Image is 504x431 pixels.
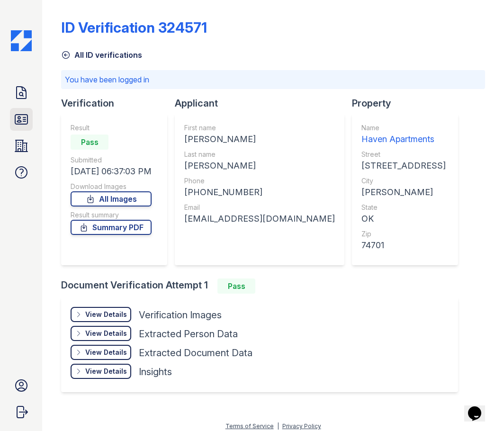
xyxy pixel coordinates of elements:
div: Extracted Person Data [139,327,238,341]
div: Insights [139,365,172,378]
div: [EMAIL_ADDRESS][DOMAIN_NAME] [184,212,335,225]
div: [PERSON_NAME] [361,186,446,199]
div: Name [361,123,446,133]
div: View Details [85,310,127,319]
div: First name [184,123,335,133]
div: City [361,176,446,186]
a: Name Haven Apartments [361,123,446,146]
a: Privacy Policy [282,422,321,430]
div: 74701 [361,239,446,252]
iframe: chat widget [464,393,495,422]
div: Phone [184,176,335,186]
div: State [361,203,446,212]
div: | [277,422,279,430]
div: Zip [361,229,446,239]
div: Street [361,150,446,159]
div: Applicant [175,97,352,110]
a: Summary PDF [71,220,152,235]
div: Haven Apartments [361,133,446,146]
div: OK [361,212,446,225]
div: [PERSON_NAME] [184,159,335,172]
div: Submitted [71,155,152,165]
div: Email [184,203,335,212]
div: Result summary [71,210,152,220]
div: Property [352,97,466,110]
div: View Details [85,329,127,338]
div: Verification [61,97,175,110]
div: Extracted Document Data [139,346,252,359]
div: Result [71,123,152,133]
div: View Details [85,367,127,376]
div: [PHONE_NUMBER] [184,186,335,199]
img: CE_Icon_Blue-c292c112584629df590d857e76928e9f676e5b41ef8f769ba2f05ee15b207248.png [11,30,32,51]
div: Download Images [71,182,152,191]
div: Last name [184,150,335,159]
div: [DATE] 06:37:03 PM [71,165,152,178]
div: Verification Images [139,308,222,322]
div: Document Verification Attempt 1 [61,278,466,294]
div: Pass [217,278,255,294]
div: Pass [71,135,108,150]
div: [STREET_ADDRESS] [361,159,446,172]
p: You have been logged in [65,74,481,85]
div: [PERSON_NAME] [184,133,335,146]
div: ID Verification 324571 [61,19,207,36]
a: Terms of Service [225,422,274,430]
a: All ID verifications [61,49,142,61]
div: View Details [85,348,127,357]
a: All Images [71,191,152,207]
